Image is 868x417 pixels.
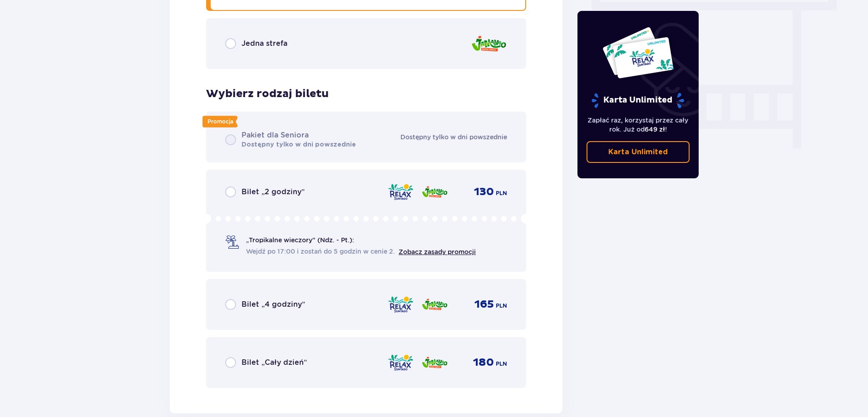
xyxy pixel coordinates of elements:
[246,247,395,256] span: Wejdź po 17:00 i zostań do 5 godzin w cenie 2.
[242,299,305,309] span: Bilet „4 godziny”
[206,87,329,101] h3: Wybierz rodzaj biletu
[591,93,685,108] p: Karta Unlimited
[496,302,507,310] span: PLN
[387,182,414,201] img: Relax
[242,358,307,368] span: Bilet „Cały dzień”
[602,26,674,79] img: Dwie karty całoroczne do Suntago z napisem 'UNLIMITED RELAX', na białym tle z tropikalnymi liśćmi...
[242,187,305,197] span: Bilet „2 godziny”
[471,31,507,57] img: Jamango
[587,141,690,163] a: Karta Unlimited
[496,189,507,197] span: PLN
[421,353,448,372] img: Jamango
[421,182,448,201] img: Jamango
[474,185,494,199] span: 130
[474,298,494,311] span: 165
[473,356,494,369] span: 180
[246,235,354,245] span: „Tropikalne wieczory" (Ndz. - Pt.):
[608,147,668,157] p: Karta Unlimited
[421,295,448,314] img: Jamango
[645,126,665,133] span: 649 zł
[387,295,414,314] img: Relax
[399,248,476,255] a: Zobacz zasady promocji
[242,39,287,49] span: Jedna strefa
[587,116,690,134] p: Zapłać raz, korzystaj przez cały rok. Już od !
[496,360,507,368] span: PLN
[387,353,414,372] img: Relax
